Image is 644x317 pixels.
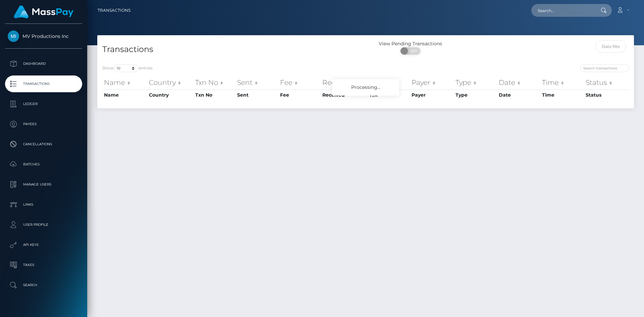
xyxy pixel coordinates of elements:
h4: Transactions [102,44,361,55]
p: Batches [8,159,79,169]
th: Name [102,76,147,89]
p: Taxes [8,260,79,270]
th: Txn No [194,90,235,100]
a: User Profile [5,216,82,233]
th: Txn No [194,76,235,89]
p: Links [8,200,79,210]
a: Payees [5,116,82,133]
a: Cancellations [5,136,82,153]
p: Manage Users [8,179,79,190]
input: Search transactions [580,64,629,72]
div: Processing... [332,79,399,96]
th: Country [147,76,194,89]
th: Time [540,76,584,89]
a: Transactions [98,3,130,17]
a: Taxes [5,257,82,273]
img: MV Productions Inc [8,31,19,42]
p: Ledger [8,99,79,109]
th: Type [454,76,497,89]
th: Name [102,90,147,100]
p: Search [8,280,79,290]
th: Fee [278,90,321,100]
th: Payer [410,90,454,100]
span: OFF [404,47,421,55]
select: Showentries [114,64,139,72]
label: Show entries [102,64,153,72]
img: MassPay Logo [14,5,73,18]
span: MV Productions Inc [5,33,82,39]
a: Transactions [5,75,82,92]
p: Cancellations [8,139,79,149]
p: API Keys [8,240,79,250]
a: Batches [5,156,82,173]
th: Status [584,90,629,100]
th: Status [584,76,629,89]
a: Ledger [5,96,82,112]
th: Country [147,90,194,100]
input: Date filter [595,40,627,53]
p: Payees [8,119,79,129]
p: User Profile [8,220,79,230]
th: Date [497,90,540,100]
a: Dashboard [5,55,82,72]
th: Time [540,90,584,100]
a: Search [5,277,82,294]
th: F/X [368,76,410,89]
div: View Pending Transactions [366,40,455,47]
p: Dashboard [8,59,79,69]
th: Sent [235,90,278,100]
a: Links [5,196,82,213]
th: Received [321,90,368,100]
th: Fee [278,76,321,89]
th: Received [321,76,368,89]
p: Transactions [8,79,79,89]
th: Sent [235,76,278,89]
input: Search... [531,4,594,17]
a: Manage Users [5,176,82,193]
th: Type [454,90,497,100]
th: Date [497,76,540,89]
th: Payer [410,76,454,89]
a: API Keys [5,236,82,253]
